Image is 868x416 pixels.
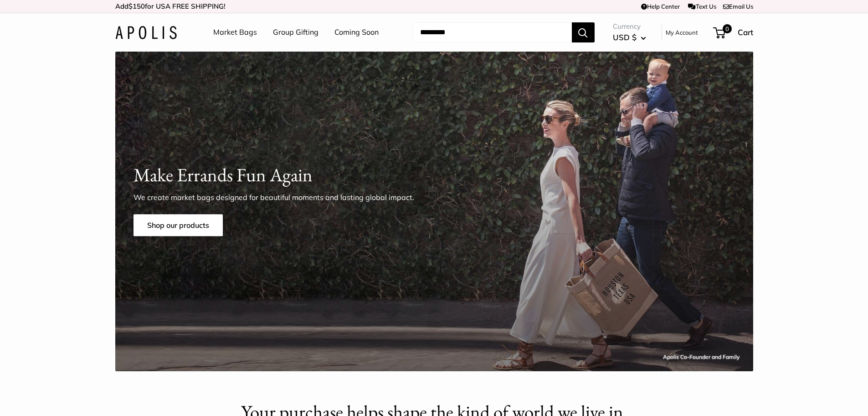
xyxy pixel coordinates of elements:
[714,25,753,40] a: 0 Cart
[613,30,646,45] button: USD $
[723,3,753,10] a: Email Us
[413,22,572,42] input: Search...
[641,3,680,10] a: Help Center
[663,352,740,362] div: Apolis Co-Founder and Family
[134,162,735,189] h1: Make Errands Fun Again
[334,26,379,39] a: Coming Soon
[688,3,716,10] a: Text Us
[273,26,318,39] a: Group Gifting
[128,2,145,11] span: $150
[115,26,177,39] img: Apolis
[213,26,257,39] a: Market Bags
[722,24,731,33] span: 0
[738,27,753,37] span: Cart
[134,214,223,236] a: Shop our products
[613,32,637,42] span: USD $
[613,20,646,33] span: Currency
[666,27,698,38] a: My Account
[572,22,595,42] button: Search
[134,192,430,203] p: We create market bags designed for beautiful moments and lasting global impact.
